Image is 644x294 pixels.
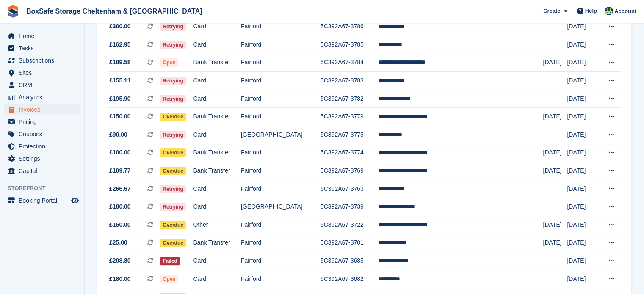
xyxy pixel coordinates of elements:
span: £180.00 [109,275,131,283]
span: Open [160,58,178,67]
span: Sites [19,67,69,79]
span: Analytics [19,91,69,103]
td: [DATE] [567,36,598,54]
span: £109.77 [109,166,131,175]
span: Create [543,7,560,15]
a: menu [4,55,80,66]
span: Retrying [160,22,186,31]
span: Protection [19,140,69,152]
span: £100.00 [109,148,131,157]
td: [DATE] [567,126,598,144]
a: menu [4,195,80,206]
td: Fairford [241,36,321,54]
span: Overdue [160,148,186,157]
td: 5C392A67-3784 [321,54,378,72]
span: £150.00 [109,112,131,121]
td: [DATE] [543,144,567,162]
a: menu [4,67,80,79]
span: Help [585,7,597,15]
a: menu [4,42,80,54]
td: Card [193,198,240,216]
td: Card [193,18,240,36]
td: Card [193,72,240,90]
span: Failed [160,257,180,265]
span: Capital [19,165,69,177]
span: £90.00 [109,130,127,139]
td: [DATE] [543,108,567,126]
td: Card [193,180,240,198]
td: [GEOGRAPHIC_DATA] [241,198,321,216]
td: Other [193,216,240,234]
td: 5C392A67-3775 [321,126,378,144]
td: Fairford [241,234,321,252]
span: Account [614,7,636,16]
td: 5C392A67-3782 [321,90,378,108]
td: [DATE] [543,162,567,180]
a: BoxSafe Storage Cheltenham & [GEOGRAPHIC_DATA] [23,4,205,18]
a: menu [4,128,80,140]
span: Tasks [19,42,69,54]
span: Overdue [160,113,186,121]
td: Card [193,270,240,288]
span: Retrying [160,41,186,49]
td: Bank Transfer [193,162,240,180]
td: Fairford [241,72,321,90]
td: [DATE] [567,90,598,108]
td: 5C392A67-3739 [321,198,378,216]
td: [DATE] [567,234,598,252]
a: menu [4,104,80,115]
td: [DATE] [567,108,598,126]
td: [DATE] [567,252,598,270]
td: [DATE] [543,216,567,234]
img: stora-icon-8386f47178a22dfd0bd8f6a31ec36ba5ce8667c1dd55bd0f319d3a0aa187defe.svg [7,5,19,18]
span: £195.90 [109,94,131,103]
span: Overdue [160,239,186,247]
td: 5C392A67-3722 [321,216,378,234]
span: £25.00 [109,238,127,247]
span: CRM [19,79,69,91]
td: [DATE] [543,54,567,72]
span: Open [160,275,178,283]
a: menu [4,140,80,152]
td: Fairford [241,180,321,198]
td: [DATE] [567,198,598,216]
span: Retrying [160,185,186,193]
td: Bank Transfer [193,234,240,252]
span: £300.00 [109,22,131,31]
td: Bank Transfer [193,144,240,162]
span: Retrying [160,77,186,85]
span: Subscriptions [19,55,69,66]
td: [DATE] [567,144,598,162]
td: 5C392A67-3786 [321,18,378,36]
td: Fairford [241,18,321,36]
td: [DATE] [567,216,598,234]
td: Bank Transfer [193,54,240,72]
td: 5C392A67-3701 [321,234,378,252]
td: Fairford [241,144,321,162]
a: menu [4,165,80,177]
span: Pricing [19,116,69,128]
td: 5C392A67-3685 [321,252,378,270]
td: [DATE] [567,54,598,72]
td: Bank Transfer [193,108,240,126]
td: 5C392A67-3682 [321,270,378,288]
span: Settings [19,153,69,165]
span: Invoices [19,104,69,115]
img: Kim Virabi [605,7,613,15]
a: Preview store [70,195,80,206]
td: 5C392A67-3779 [321,108,378,126]
td: Fairford [241,162,321,180]
span: Booking Portal [19,195,69,206]
span: Home [19,30,69,42]
td: 5C392A67-3769 [321,162,378,180]
a: menu [4,30,80,42]
td: 5C392A67-3783 [321,72,378,90]
td: [DATE] [567,72,598,90]
td: [DATE] [567,180,598,198]
a: menu [4,91,80,103]
a: menu [4,116,80,128]
td: Fairford [241,54,321,72]
td: 5C392A67-3763 [321,180,378,198]
td: [DATE] [567,162,598,180]
span: Storefront [8,184,84,192]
